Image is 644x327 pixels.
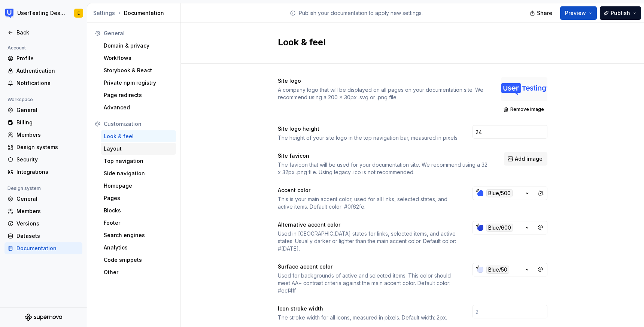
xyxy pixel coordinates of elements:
[278,272,459,294] div: Used for backgrounds of active and selected items. This color should meet AA+ contrast criteria a...
[537,9,552,17] span: Share
[104,42,173,49] div: Domain & privacy
[486,189,513,197] div: Blue/500
[16,156,79,163] div: Security
[4,205,82,217] a: Members
[104,104,173,111] div: Advanced
[101,242,176,254] a: Analytics
[16,195,79,203] div: General
[16,119,79,126] div: Billing
[93,9,115,17] button: Settings
[16,168,79,176] div: Integrations
[104,67,173,74] div: Storybook & React
[17,9,65,17] div: UserTesting Design System
[4,104,82,116] a: General
[78,10,80,16] div: E
[1,5,85,21] button: UserTesting Design SystemE
[515,155,543,163] span: Add image
[16,106,79,114] div: General
[101,167,176,179] a: Side navigation
[4,65,82,77] a: Authentication
[104,207,173,214] div: Blocks
[4,27,82,39] a: Back
[473,187,534,200] button: Blue/500
[101,254,176,266] a: Code snippets
[473,305,547,318] input: 2
[16,131,79,139] div: Members
[101,77,176,89] a: Private npm registry
[278,305,459,312] div: Icon stroke width
[104,219,173,227] div: Footer
[101,180,176,192] a: Homepage
[16,232,79,240] div: Datasets
[278,263,459,270] div: Surface accent color
[4,193,82,205] a: General
[565,9,586,17] span: Preview
[101,89,176,101] a: Page redirects
[473,221,534,234] button: Blue/600
[101,266,176,278] a: Other
[104,269,173,276] div: Other
[4,230,82,242] a: Datasets
[4,52,82,64] a: Profile
[473,125,547,139] input: 28
[4,95,36,104] div: Workspace
[25,314,62,321] svg: Supernova Logo
[101,192,176,204] a: Pages
[4,141,82,153] a: Design systems
[16,55,79,62] div: Profile
[4,242,82,254] a: Documentation
[278,230,459,252] div: Used in [GEOGRAPHIC_DATA] states for links, selected items, and active states. Usually darker or ...
[104,170,173,177] div: Side navigation
[278,125,459,133] div: Site logo height
[486,266,509,274] div: Blue/50
[104,133,173,140] div: Look & feel
[278,86,487,101] div: A company logo that will be displayed on all pages on your documentation site. We recommend using...
[16,79,79,87] div: Notifications
[16,143,79,151] div: Design systems
[278,77,487,85] div: Site logo
[278,152,490,160] div: Site favicon
[611,9,630,17] span: Publish
[101,64,176,76] a: Storybook & React
[486,224,513,232] div: Blue/600
[104,145,173,152] div: Layout
[4,154,82,166] a: Security
[101,52,176,64] a: Workflows
[104,54,173,62] div: Workflows
[510,106,544,112] span: Remove image
[101,102,176,113] a: Advanced
[4,77,82,89] a: Notifications
[278,134,459,142] div: The height of your site logo in the top navigation bar, measured in pixels.
[101,155,176,167] a: Top navigation
[16,67,79,75] div: Authentication
[4,166,82,178] a: Integrations
[526,6,557,20] button: Share
[278,221,459,228] div: Alternative accent color
[473,263,534,276] button: Blue/50
[4,43,29,52] div: Account
[4,218,82,230] a: Versions
[104,244,173,251] div: Analytics
[4,129,82,141] a: Members
[278,161,490,176] div: The favicon that will be used for your documentation site. We recommend using a 32 x 32px .png fi...
[600,6,641,20] button: Publish
[560,6,597,20] button: Preview
[4,184,44,193] div: Design system
[16,208,79,215] div: Members
[101,229,176,241] a: Search engines
[101,130,176,142] a: Look & feel
[104,120,173,128] div: Customization
[104,91,173,99] div: Page redirects
[278,196,459,211] div: This is your main accent color, used for all links, selected states, and active items. Default co...
[104,194,173,202] div: Pages
[101,143,176,155] a: Layout
[278,187,459,194] div: Accent color
[104,256,173,264] div: Code snippets
[4,116,82,128] a: Billing
[104,182,173,190] div: Homepage
[278,36,538,48] h2: Look & feel
[104,157,173,165] div: Top navigation
[501,104,547,115] button: Remove image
